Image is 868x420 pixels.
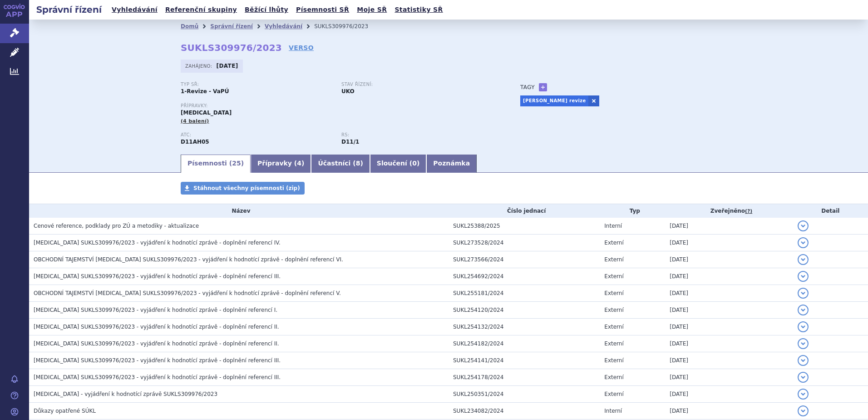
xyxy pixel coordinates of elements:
[34,307,277,313] span: DUPIXENT SUKLS309976/2023 - vyjádření k hodnotící zprávě - doplnění referencí I.
[604,307,623,313] span: Externí
[181,110,232,116] span: [MEDICAL_DATA]
[354,4,390,16] a: Moje SŘ
[449,302,600,319] td: SUKL254120/2024
[798,338,809,349] button: detail
[29,3,109,16] h2: Správní řízení
[449,386,600,403] td: SUKL250351/2024
[798,321,809,332] button: detail
[181,82,332,87] p: Typ SŘ:
[341,139,359,145] strong: dupilumab
[181,118,209,124] span: (4 balení)
[665,369,793,386] td: [DATE]
[449,285,600,302] td: SUKL255181/2024
[798,372,809,383] button: detail
[34,273,281,280] span: DUPIXENT SUKLS309976/2023 - vyjádření k hodnotící zprávě - doplnění referencí III.
[34,324,279,330] span: DUPIXENT SUKLS309976/2023 - vyjádření k hodnotící zprávě - doplnění referencí II.
[665,352,793,369] td: [DATE]
[341,82,493,87] p: Stav řízení:
[449,319,600,335] td: SUKL254132/2024
[604,256,623,263] span: Externí
[449,352,600,369] td: SUKL254141/2024
[604,408,622,414] span: Interní
[34,240,281,246] span: DUPIXENT SUKLS309976/2023 - vyjádření k hodnotící zprávě - doplnění referencí IV.
[604,374,623,380] span: Externí
[665,204,793,218] th: Zveřejněno
[193,185,300,191] span: Stáhnout všechny písemnosti (zip)
[185,62,214,70] span: Zahájeno:
[181,182,305,195] a: Stáhnout všechny písemnosti (zip)
[217,63,238,69] strong: [DATE]
[449,403,600,420] td: SUKL234082/2024
[745,208,752,215] abbr: (?)
[793,204,868,218] th: Detail
[665,302,793,319] td: [DATE]
[449,251,600,268] td: SUKL273566/2024
[449,369,600,386] td: SUKL254178/2024
[665,268,793,285] td: [DATE]
[665,386,793,403] td: [DATE]
[181,155,251,173] a: Písemnosti (25)
[665,403,793,420] td: [DATE]
[370,155,426,173] a: Sloučení (0)
[798,305,809,315] button: detail
[449,235,600,251] td: SUKL273528/2024
[232,160,241,167] span: 25
[665,319,793,335] td: [DATE]
[412,160,417,167] span: 0
[798,405,809,416] button: detail
[604,290,623,296] span: Externí
[314,20,380,33] li: SUKLS309976/2023
[29,204,449,218] th: Název
[341,88,355,95] strong: UKO
[311,155,370,173] a: Účastníci (8)
[297,160,301,167] span: 4
[604,273,623,280] span: Externí
[34,290,341,296] span: OBCHODNÍ TAJEMSTVÍ DUPIXENT SUKLS309976/2023 - vyjádření k hodnotící zprávě - doplnění referencí V.
[356,160,360,167] span: 8
[181,42,282,53] strong: SUKLS309976/2023
[34,223,199,229] span: Cenové reference, podklady pro ZÚ a metodiky - aktualizace
[665,335,793,352] td: [DATE]
[665,251,793,268] td: [DATE]
[520,95,588,106] a: [PERSON_NAME] revize
[604,324,623,330] span: Externí
[798,271,809,282] button: detail
[604,391,623,397] span: Externí
[293,4,352,16] a: Písemnosti SŘ
[34,391,217,397] span: DUPIXENT - vyjádření k hodnotící zprávě SUKLS309976/2023
[181,88,229,95] strong: 1-Revize - VaPÚ
[449,204,600,218] th: Číslo jednací
[426,155,477,173] a: Poznámka
[604,240,623,246] span: Externí
[265,23,302,30] a: Vyhledávání
[181,132,332,138] p: ATC:
[798,220,809,231] button: detail
[34,256,343,263] span: OBCHODNÍ TAJEMSTVÍ DUPIXENT SUKLS309976/2023 - vyjádření k hodnotící zprávě - doplnění referencí VI.
[34,408,96,414] span: Důkazy opatřené SÚKL
[163,4,240,16] a: Referenční skupiny
[665,285,793,302] td: [DATE]
[604,340,623,347] span: Externí
[341,132,493,138] p: RS:
[34,357,281,364] span: DUPIXENT SUKLS309976/2023 - vyjádření k hodnotící zprávě - doplnění referencí III.
[242,4,291,16] a: Běžící lhůty
[210,23,253,30] a: Správní řízení
[604,223,622,229] span: Interní
[604,357,623,364] span: Externí
[449,268,600,285] td: SUKL254692/2024
[34,374,281,380] span: DUPIXENT SUKLS309976/2023 - vyjádření k hodnotící zprávě - doplnění referencí III.
[34,340,279,347] span: DUPIXENT SUKLS309976/2023 - vyjádření k hodnotící zprávě - doplnění referencí II.
[251,155,311,173] a: Přípravky (4)
[392,4,445,16] a: Statistiky SŘ
[520,82,535,93] h3: Tagy
[181,139,209,145] strong: DUPILUMAB
[289,43,314,52] a: VERSO
[798,389,809,400] button: detail
[449,218,600,235] td: SUKL25388/2025
[109,4,160,16] a: Vyhledávání
[798,355,809,366] button: detail
[665,218,793,235] td: [DATE]
[539,83,547,91] a: +
[665,235,793,251] td: [DATE]
[181,103,502,109] p: Přípravky:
